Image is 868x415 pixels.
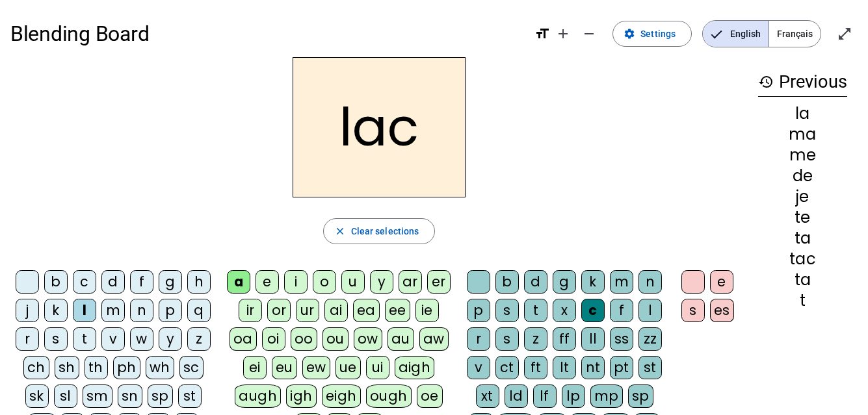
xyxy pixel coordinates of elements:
div: ll [581,327,605,351]
div: ou [322,327,349,351]
div: g [553,270,576,294]
div: f [130,270,153,294]
div: me [758,147,847,163]
div: st [638,356,662,379]
div: ur [296,299,319,322]
div: v [467,356,490,379]
mat-icon: close [334,225,346,237]
div: sc [179,356,204,379]
div: oa [230,327,257,351]
div: t [73,327,96,351]
div: k [44,299,68,322]
div: ct [495,356,519,379]
div: d [101,270,125,294]
div: ph [113,356,140,379]
h1: Blending Board [10,13,524,55]
div: e [710,270,733,294]
div: nt [581,356,605,379]
div: d [524,270,547,294]
div: e [256,270,279,294]
div: wh [146,356,174,379]
div: s [495,327,519,351]
div: ai [324,299,348,322]
div: mp [590,384,623,408]
div: ue [335,356,361,379]
div: lp [562,384,585,408]
div: je [758,189,847,205]
div: sl [54,384,77,408]
div: lt [553,356,576,379]
div: aigh [395,356,435,379]
div: g [159,270,182,294]
div: o [313,270,336,294]
mat-icon: settings [624,28,635,40]
div: p [467,299,490,322]
div: oo [291,327,317,351]
div: c [73,270,96,294]
div: y [370,270,393,294]
div: ma [758,127,847,142]
span: Clear selections [351,223,419,239]
span: English [703,21,769,47]
div: ta [758,231,847,246]
div: sk [25,384,49,408]
div: n [638,270,662,294]
button: Clear selections [323,218,436,244]
div: augh [235,384,281,408]
div: aw [419,327,449,351]
div: l [73,299,96,322]
div: ss [610,327,633,351]
div: s [44,327,68,351]
div: oe [417,384,443,408]
div: pt [610,356,633,379]
div: p [159,299,182,322]
div: ar [399,270,422,294]
div: b [495,270,519,294]
div: eu [272,356,297,379]
div: l [638,299,662,322]
button: Settings [612,21,692,47]
div: au [388,327,414,351]
div: tac [758,251,847,267]
div: b [44,270,68,294]
div: es [710,299,734,322]
div: oi [262,327,285,351]
div: ee [385,299,410,322]
mat-icon: open_in_full [837,26,852,42]
div: t [524,299,547,322]
div: ough [366,384,412,408]
div: sn [118,384,142,408]
div: r [467,327,490,351]
div: f [610,299,633,322]
div: ld [505,384,528,408]
div: er [427,270,451,294]
div: ew [302,356,330,379]
h2: lac [293,57,466,197]
div: k [581,270,605,294]
div: q [187,299,211,322]
div: s [681,299,705,322]
mat-icon: remove [581,26,597,42]
div: ie [415,299,439,322]
mat-icon: format_size [534,26,550,42]
div: ir [239,299,262,322]
div: ft [524,356,547,379]
div: ea [353,299,380,322]
div: eigh [322,384,361,408]
div: sm [83,384,112,408]
div: n [130,299,153,322]
div: la [758,106,847,121]
div: a [227,270,250,294]
div: r [16,327,39,351]
div: sp [148,384,173,408]
div: lf [533,384,557,408]
div: i [284,270,308,294]
div: w [130,327,153,351]
mat-button-toggle-group: Language selection [702,20,821,47]
div: ta [758,272,847,288]
div: de [758,168,847,184]
div: t [758,293,847,308]
button: Decrease font size [576,21,602,47]
div: st [178,384,202,408]
div: te [758,210,847,225]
